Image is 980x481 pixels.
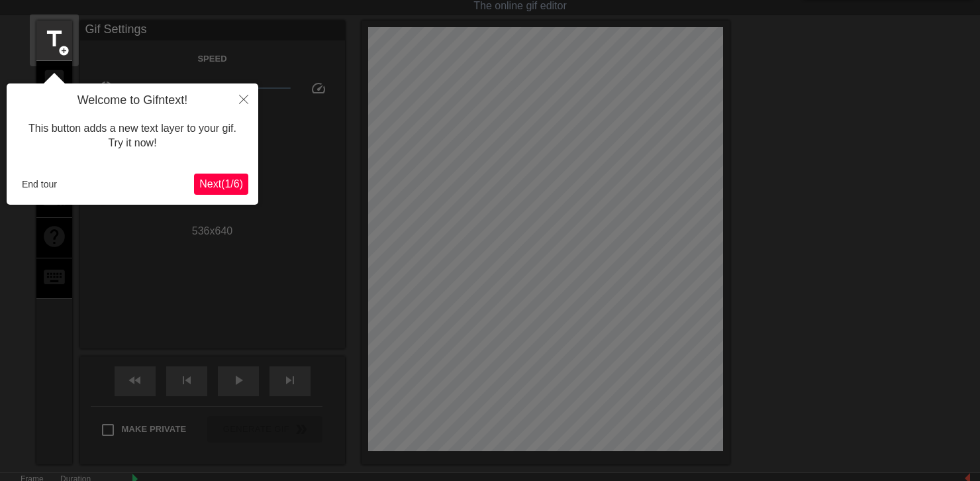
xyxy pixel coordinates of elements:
button: Next [194,174,248,195]
button: End tour [17,174,62,194]
h4: Welcome to Gifntext! [17,93,248,108]
button: Close [229,83,258,114]
span: Next ( 1 / 6 ) [199,178,243,189]
div: This button adds a new text layer to your gif. Try it now! [17,108,248,164]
